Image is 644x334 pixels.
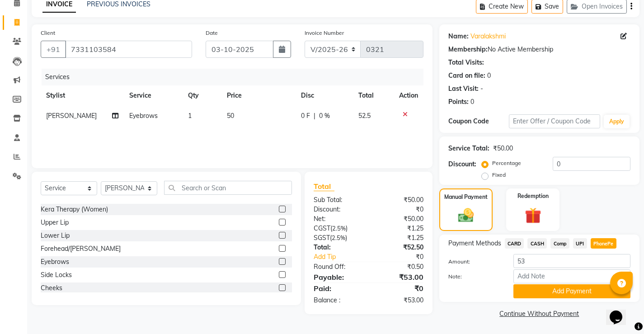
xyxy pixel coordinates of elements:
[307,252,379,262] a: Add Tip
[368,272,430,282] div: ₹53.00
[41,257,69,267] div: Eyebrows
[221,85,295,106] th: Price
[513,254,630,268] input: Amount
[368,195,430,205] div: ₹50.00
[606,298,635,325] iframe: chat widget
[41,85,124,106] th: Stylist
[492,159,521,167] label: Percentage
[368,214,430,224] div: ₹50.00
[41,270,72,280] div: Side Locks
[368,262,430,272] div: ₹0.50
[448,84,479,94] div: Last Visit:
[307,205,368,214] div: Discount:
[487,71,491,80] div: 0
[444,193,488,201] label: Manual Payment
[41,41,66,58] button: +91
[314,182,334,191] span: Total
[520,206,546,226] img: _gift.svg
[307,283,368,294] div: Paid:
[448,117,509,126] div: Coupon Code
[183,85,222,106] th: Qty
[358,112,371,120] span: 52.5
[513,269,630,283] input: Add Note
[591,238,616,249] span: PhonePe
[470,32,506,41] a: Varalakshmi
[332,225,346,232] span: 2.5%
[441,309,638,319] a: Continue Without Payment
[513,284,630,298] button: Add Payment
[442,273,507,281] label: Note:
[41,244,121,254] div: Forehead/[PERSON_NAME]
[448,97,469,107] div: Points:
[307,233,368,243] div: ( )
[448,32,469,41] div: Name:
[442,258,507,266] label: Amount:
[41,218,69,227] div: Upper Lip
[307,272,368,282] div: Payable:
[301,111,310,121] span: 0 F
[368,243,430,252] div: ₹52.50
[453,207,479,225] img: _cash.svg
[307,224,368,233] div: ( )
[206,29,218,37] label: Date
[448,239,501,248] span: Payment Methods
[379,252,430,262] div: ₹0
[41,231,70,240] div: Lower Lip
[509,114,600,128] input: Enter Offer / Coupon Code
[493,144,513,153] div: ₹50.00
[307,214,368,224] div: Net:
[448,144,489,153] div: Service Total:
[368,283,430,294] div: ₹0
[505,238,524,249] span: CARD
[368,296,430,305] div: ₹53.00
[307,296,368,305] div: Balance :
[368,205,430,214] div: ₹0
[41,205,108,214] div: Kera Therapy (Women)
[307,243,368,252] div: Total:
[314,234,330,242] span: SGST
[227,112,234,120] span: 50
[448,160,476,169] div: Discount:
[307,195,368,205] div: Sub Total:
[573,238,587,249] span: UPI
[188,112,192,120] span: 1
[353,85,393,106] th: Total
[448,58,484,67] div: Total Visits:
[41,29,55,37] label: Client
[129,112,158,120] span: Eyebrows
[394,85,423,106] th: Action
[305,29,344,37] label: Invoice Number
[368,233,430,243] div: ₹1.25
[527,238,547,249] span: CASH
[314,111,315,121] span: |
[319,111,330,121] span: 0 %
[480,84,483,94] div: -
[448,71,485,80] div: Card on file:
[517,192,549,200] label: Redemption
[42,69,430,85] div: Services
[604,115,630,128] button: Apply
[296,85,353,106] th: Disc
[448,45,630,54] div: No Active Membership
[41,283,62,293] div: Cheeks
[46,112,97,120] span: [PERSON_NAME]
[65,41,192,58] input: Search by Name/Mobile/Email/Code
[368,224,430,233] div: ₹1.25
[448,45,488,54] div: Membership:
[164,181,292,195] input: Search or Scan
[492,171,506,179] label: Fixed
[332,234,345,241] span: 2.5%
[470,97,474,107] div: 0
[307,262,368,272] div: Round Off:
[124,85,183,106] th: Service
[314,224,330,232] span: CGST
[550,238,569,249] span: Comp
